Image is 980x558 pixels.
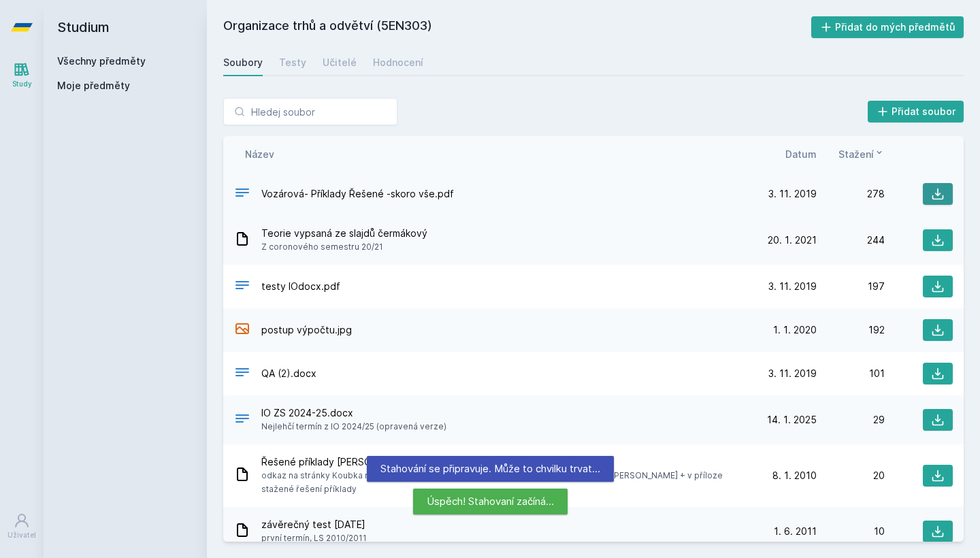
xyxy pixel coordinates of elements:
[261,280,340,293] span: testy IOdocx.pdf
[12,79,32,89] div: Study
[261,240,427,254] span: Z coronového semestru 20/21
[261,531,367,545] span: první termín, LS 2010/2011
[261,469,743,496] span: odkaz na stránky Koubka na [GEOGRAPHIC_DATA] kde učil Mikro: [URL][DOMAIN_NAME][PERSON_NAME] + v ...
[261,406,446,420] span: IO ZS 2024-25.docx
[3,506,41,547] a: Uživatel
[817,525,885,538] div: 10
[768,187,817,201] span: 3. 11. 2019
[279,56,306,69] div: Testy
[868,101,964,122] button: Přidat soubor
[234,410,250,430] div: DOCX
[817,413,885,427] div: 29
[817,187,885,201] div: 278
[817,323,885,337] div: 192
[261,187,454,201] span: Vozárová- Příklady Řešené -skoro vše.pdf
[3,54,41,96] a: Study
[367,456,614,482] div: Stahování se připravuje. Může to chvilku trvat…
[817,280,885,293] div: 197
[223,16,811,38] h2: Organizace trhů a odvětví (5EN303)
[772,469,817,482] span: 8. 1. 2010
[373,49,423,76] a: Hodnocení
[57,79,130,93] span: Moje předměty
[768,367,817,380] span: 3. 11. 2019
[817,233,885,247] div: 244
[811,16,964,38] button: Přidat do mých předmětů
[373,56,423,69] div: Hodnocení
[767,413,817,427] span: 14. 1. 2025
[817,367,885,380] div: 101
[234,184,250,204] div: PDF
[768,233,817,247] span: 20. 1. 2021
[261,420,446,433] span: Nejlehčí termín z IO 2024/25 (opravená verze)
[279,49,306,76] a: Testy
[774,525,817,538] span: 1. 6. 2011
[838,147,874,161] span: Stažení
[323,49,357,76] a: Učitelé
[261,227,427,240] span: Teorie vypsaná ze slajdů čermákový
[234,277,250,297] div: PDF
[768,280,817,293] span: 3. 11. 2019
[245,147,274,161] button: Název
[57,55,146,67] a: Všechny předměty
[261,455,743,469] span: Řešené příklady [PERSON_NAME] z [GEOGRAPHIC_DATA] + odkaz
[785,147,817,161] button: Datum
[261,518,367,531] span: závěrečný test [DATE]
[234,364,250,384] div: DOCX
[223,49,263,76] a: Soubory
[234,321,250,340] div: JPG
[261,367,316,380] span: QA (2).docx
[413,489,568,514] div: Úspěch! Stahovaní začíná…
[223,56,263,69] div: Soubory
[261,323,352,337] span: postup výpočtu.jpg
[773,323,817,337] span: 1. 1. 2020
[817,469,885,482] div: 20
[7,530,36,540] div: Uživatel
[838,147,885,161] button: Stažení
[323,56,357,69] div: Učitelé
[223,98,397,125] input: Hledej soubor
